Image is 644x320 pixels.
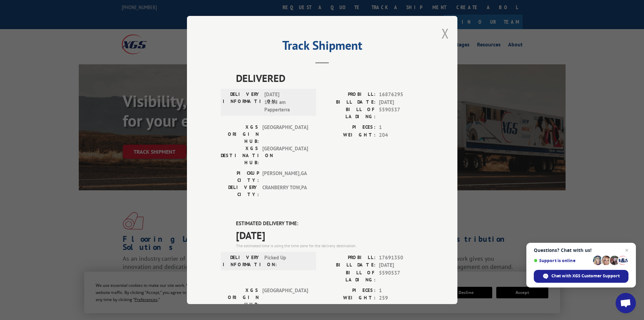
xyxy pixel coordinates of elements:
div: The estimated time is using the time zone for the delivery destination. [236,243,424,249]
span: Picked Up [264,254,310,268]
span: [GEOGRAPHIC_DATA] [262,287,308,308]
span: CRANBERRY TOW , PA [262,184,308,198]
span: 1 [379,287,424,295]
span: DELIVERED [236,70,424,86]
label: WEIGHT: [322,131,376,139]
span: [DATE] [379,99,424,106]
span: Support is online [534,258,591,263]
label: PIECES: [322,124,376,131]
label: XGS DESTINATION HUB: [221,145,259,166]
span: 16876295 [379,91,424,99]
span: 5590537 [379,269,424,283]
span: Chat with XGS Customer Support [551,273,620,279]
span: 5590537 [379,106,424,120]
span: 259 [379,294,424,302]
label: BILL DATE: [322,99,376,106]
span: 17691350 [379,254,424,262]
span: [DATE] [236,228,424,243]
h2: Track Shipment [221,41,424,54]
span: [GEOGRAPHIC_DATA] [262,124,308,145]
span: [DATE] [379,261,424,269]
label: BILL OF LADING: [322,269,376,283]
label: PICKUP CITY: [221,170,259,184]
label: DELIVERY CITY: [221,184,259,198]
span: Questions? Chat with us! [534,248,628,253]
span: Close chat [623,246,631,254]
span: 1 [379,124,424,131]
label: DELIVERY INFORMATION: [223,91,261,114]
label: XGS ORIGIN HUB: [221,287,259,308]
label: BILL DATE: [322,261,376,269]
label: WEIGHT: [322,294,376,302]
label: BILL OF LADING: [322,106,376,120]
span: [DATE] 11:18 am Papperterra [264,91,310,114]
div: Chat with XGS Customer Support [534,270,628,283]
label: ESTIMATED DELIVERY TIME: [236,220,424,228]
label: PROBILL: [322,91,376,99]
span: [GEOGRAPHIC_DATA] [262,145,308,166]
label: XGS ORIGIN HUB: [221,124,259,145]
div: Open chat [616,293,636,313]
button: Close modal [442,24,449,42]
label: DELIVERY INFORMATION: [223,254,261,268]
span: 204 [379,131,424,139]
span: [PERSON_NAME] , GA [262,170,308,184]
label: PIECES: [322,287,376,295]
label: PROBILL: [322,254,376,262]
